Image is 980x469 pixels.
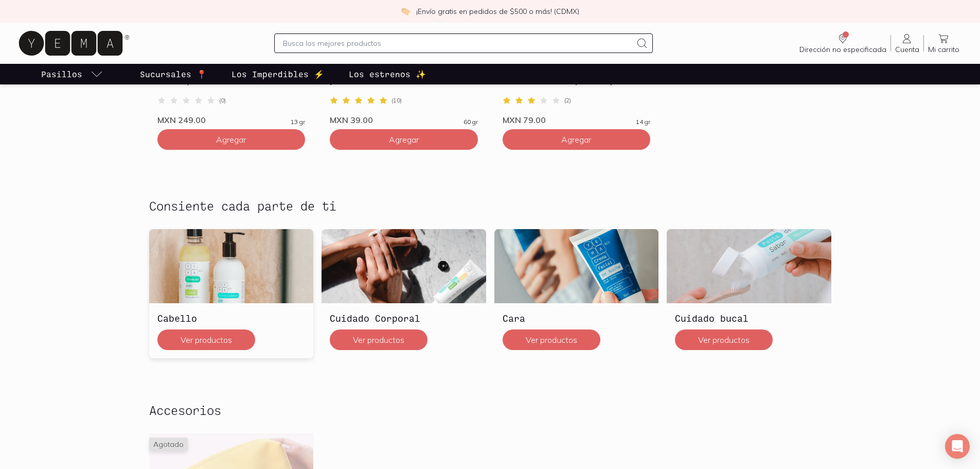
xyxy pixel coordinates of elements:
button: Agregar [503,129,651,150]
div: Mini Crema Facial con Jalea Real y Miel ... [503,77,651,95]
span: Dirección no especificada [799,45,886,54]
h3: Cabello [157,311,306,325]
h3: Cara [503,311,651,325]
a: Mi carrito [924,32,964,54]
a: Los Imperdibles ⚡️ [229,64,326,84]
button: Ver productos [157,329,255,350]
p: ¡Envío gratis en pedidos de $500 o más! (CDMX) [416,6,579,16]
a: CabelloCabelloVer productos [149,229,314,358]
h2: Consiente cada parte de ti [149,199,336,213]
img: check [401,7,410,16]
button: Ver productos [503,329,600,350]
img: Cara [494,229,659,303]
span: Agregar [216,134,246,145]
h3: Cuidado bucal [675,311,823,325]
h3: Cuidado Corporal [330,311,478,325]
span: MXN 249.00 [157,115,206,125]
span: 60 gr [464,119,478,125]
a: Sucursales 📍 [138,64,209,84]
a: CaraCaraVer productos [494,229,659,358]
img: Cabello [149,229,314,303]
img: Cuidado Corporal [322,229,486,303]
p: Los estrenos ✨ [349,68,426,80]
span: Agregar [389,134,419,145]
button: Ver productos [330,329,427,350]
span: MXN 79.00 [503,115,546,125]
a: Cuenta [891,32,923,54]
div: Máscara para Pestañas Natural Kinlu [157,77,306,95]
button: Agregar [330,129,478,150]
span: ( 2 ) [564,97,571,103]
a: Los estrenos ✨ [347,64,428,84]
span: Agregar [561,134,591,145]
div: Jabón Facial en Barra con Carbón Activad... [330,77,478,95]
button: Agregar [157,129,306,150]
span: Agotado [149,438,188,451]
img: Cuidado bucal [667,229,831,303]
a: Cuidado bucalCuidado bucalVer productos [667,229,831,358]
input: Busca los mejores productos [283,37,632,49]
p: Sucursales 📍 [140,68,207,80]
p: Pasillos [41,68,82,80]
span: 13 gr [291,119,305,125]
h2: Accesorios [149,404,221,417]
span: 14 gr [636,119,650,125]
span: ( 10 ) [391,97,402,103]
a: Cuidado CorporalCuidado CorporalVer productos [322,229,486,358]
div: Open Intercom Messenger [945,434,970,459]
a: Dirección no especificada [795,32,890,54]
span: Cuenta [895,45,919,54]
a: pasillo-todos-link [39,64,105,84]
span: ( 0 ) [219,97,226,103]
p: Los Imperdibles ⚡️ [231,68,324,80]
span: MXN 39.00 [330,115,373,125]
button: Ver productos [675,329,773,350]
span: Mi carrito [928,45,959,54]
